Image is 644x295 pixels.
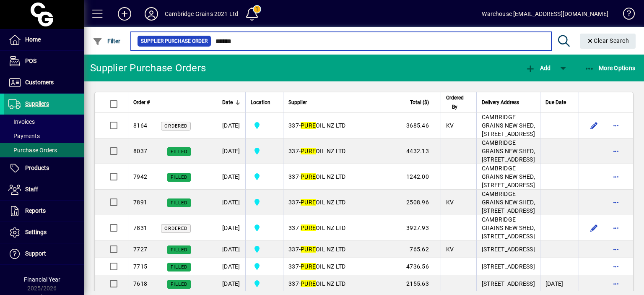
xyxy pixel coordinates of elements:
[8,147,57,154] span: Purchase Orders
[133,280,147,287] span: 7618
[396,241,441,258] td: 765.62
[164,226,187,231] span: Ordered
[171,200,187,206] span: Filled
[217,215,245,241] td: [DATE]
[25,164,49,171] span: Products
[25,186,38,193] span: Staff
[133,148,147,154] span: 8037
[587,119,601,132] button: Edit
[8,118,35,125] span: Invoices
[283,275,396,292] td: -
[251,279,278,289] span: Cambridge Grains 2021 Ltd
[396,275,441,292] td: 2155.63
[217,190,245,215] td: [DATE]
[617,2,634,29] a: Knowledge Base
[609,277,623,290] button: More options
[133,246,147,253] span: 7727
[222,98,240,107] div: Date
[301,246,316,253] em: PURE
[476,164,540,190] td: CAMBRIDGE GRAINS NEW SHED, [STREET_ADDRESS]
[301,173,316,180] em: PURE
[4,222,84,243] a: Settings
[171,175,187,180] span: Filled
[251,120,278,131] span: Cambridge Grains 2021 Ltd
[4,158,84,179] a: Products
[482,98,519,107] span: Delivery Address
[8,133,40,139] span: Payments
[482,7,608,21] div: Warehouse [EMAIL_ADDRESS][DOMAIN_NAME]
[584,65,636,71] span: More Options
[251,172,278,182] span: Cambridge Grains 2021 Ltd
[396,138,441,164] td: 4432.13
[301,173,346,180] span: OIL NZ LTD
[288,225,299,231] span: 337
[283,138,396,164] td: -
[301,122,316,129] em: PURE
[283,164,396,190] td: -
[523,60,553,76] button: Add
[251,197,278,207] span: Cambridge Grains 2021 Ltd
[301,199,346,206] span: OIL NZ LTD
[133,98,150,107] span: Order #
[525,65,551,71] span: Add
[222,98,233,107] span: Date
[301,280,346,287] span: OIL NZ LTD
[171,247,187,253] span: Filled
[288,122,299,129] span: 337
[25,229,47,235] span: Settings
[288,280,299,287] span: 337
[4,72,84,93] a: Customers
[251,98,270,107] span: Location
[217,164,245,190] td: [DATE]
[545,98,566,107] span: Due Date
[446,122,454,129] span: KV
[283,190,396,215] td: -
[609,260,623,273] button: More options
[91,34,123,49] button: Filter
[609,221,623,235] button: More options
[4,129,84,143] a: Payments
[4,51,84,72] a: POS
[609,170,623,183] button: More options
[4,143,84,157] a: Purchase Orders
[410,98,429,107] span: Total ($)
[171,282,187,287] span: Filled
[25,57,36,64] span: POS
[4,29,84,50] a: Home
[609,119,623,132] button: More options
[288,199,299,206] span: 337
[141,37,208,45] span: Supplier Purchase Order
[283,113,396,138] td: -
[133,173,147,180] span: 7942
[133,98,191,107] div: Order #
[25,79,54,86] span: Customers
[217,138,245,164] td: [DATE]
[164,123,187,129] span: Ordered
[171,149,187,154] span: Filled
[540,275,579,292] td: [DATE]
[476,258,540,275] td: [STREET_ADDRESS]
[90,61,206,75] div: Supplier Purchase Orders
[251,261,278,272] span: Cambridge Grains 2021 Ltd
[283,241,396,258] td: -
[93,38,121,44] span: Filter
[288,263,299,270] span: 337
[283,215,396,241] td: -
[133,199,147,206] span: 7891
[396,190,441,215] td: 2508.96
[301,199,316,206] em: PURE
[609,243,623,256] button: More options
[476,190,540,215] td: CAMBRIDGE GRAINS NEW SHED, [STREET_ADDRESS]
[301,148,346,154] span: OIL NZ LTD
[301,263,316,270] em: PURE
[582,60,638,76] button: More Options
[476,138,540,164] td: CAMBRIDGE GRAINS NEW SHED, [STREET_ADDRESS]
[288,148,299,154] span: 337
[301,225,346,231] span: OIL NZ LTD
[288,98,391,107] div: Supplier
[217,241,245,258] td: [DATE]
[111,6,138,21] button: Add
[288,173,299,180] span: 337
[587,37,629,44] span: Clear Search
[133,122,147,129] span: 8164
